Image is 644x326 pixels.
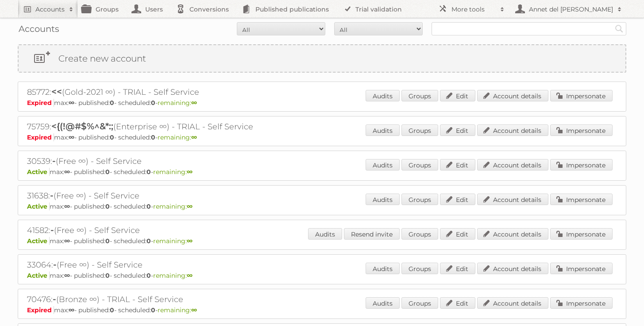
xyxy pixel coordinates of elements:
[477,297,548,309] a: Account details
[27,225,337,236] h2: 41582: (Free ∞) - Self Service
[401,297,438,309] a: Groups
[440,124,475,136] a: Edit
[401,263,438,274] a: Groups
[401,228,438,240] a: Groups
[147,272,151,279] strong: 0
[550,228,613,240] a: Impersonate
[27,190,337,202] h2: 31638: (Free ∞) - Self Service
[477,194,548,205] a: Account details
[401,194,438,205] a: Groups
[366,194,400,205] a: Audits
[550,159,613,171] a: Impersonate
[191,133,197,141] strong: ∞
[366,263,400,274] a: Audits
[440,90,475,101] a: Edit
[153,168,193,176] span: remaining:
[477,90,548,101] a: Account details
[52,155,56,166] span: -
[401,90,438,101] a: Groups
[151,99,155,107] strong: 0
[401,124,438,136] a: Groups
[440,263,475,274] a: Edit
[147,202,151,210] strong: 0
[27,168,50,176] span: Active
[27,133,617,141] p: max: - published: - scheduled: -
[550,194,613,205] a: Impersonate
[158,133,197,141] span: remaining:
[27,168,617,176] p: max: - published: - scheduled: -
[19,45,625,72] a: Create new account
[50,225,54,235] span: -
[344,228,400,240] a: Resend invite
[27,133,54,141] span: Expired
[153,237,193,245] span: remaining:
[158,306,197,314] span: remaining:
[53,259,57,270] span: -
[366,159,400,171] a: Audits
[51,86,62,97] span: <<
[110,99,114,107] strong: 0
[27,99,54,107] span: Expired
[191,306,197,314] strong: ∞
[308,228,342,240] a: Audits
[27,121,337,132] h2: 75759: (Enterprise ∞) - TRIAL - Self Service
[187,202,193,210] strong: ∞
[153,202,193,210] span: remaining:
[527,5,613,14] h2: Annet del [PERSON_NAME]
[27,272,617,279] p: max: - published: - scheduled: -
[27,306,617,314] p: max: - published: - scheduled: -
[105,202,110,210] strong: 0
[64,202,70,210] strong: ∞
[27,272,50,279] span: Active
[53,294,56,304] span: -
[153,272,193,279] span: remaining:
[191,99,197,107] strong: ∞
[366,90,400,101] a: Audits
[366,124,400,136] a: Audits
[105,168,110,176] strong: 0
[69,133,74,141] strong: ∞
[151,133,155,141] strong: 0
[110,306,114,314] strong: 0
[477,228,548,240] a: Account details
[158,99,197,107] span: remaining:
[147,237,151,245] strong: 0
[550,90,613,101] a: Impersonate
[440,297,475,309] a: Edit
[27,237,617,245] p: max: - published: - scheduled: -
[27,99,617,107] p: max: - published: - scheduled: -
[613,22,626,35] input: Search
[440,228,475,240] a: Edit
[27,202,617,210] p: max: - published: - scheduled: -
[64,168,70,176] strong: ∞
[69,99,74,107] strong: ∞
[27,155,337,167] h2: 30539: (Free ∞) - Self Service
[27,259,337,271] h2: 33064: (Free ∞) - Self Service
[440,159,475,171] a: Edit
[27,294,337,305] h2: 70476: (Bronze ∞) - TRIAL - Self Service
[64,272,70,279] strong: ∞
[27,86,337,98] h2: 85772: (Gold-2021 ∞) - TRIAL - Self Service
[105,237,110,245] strong: 0
[477,263,548,274] a: Account details
[64,237,70,245] strong: ∞
[147,168,151,176] strong: 0
[51,121,113,132] span: <{(!@#$%^&*:;
[187,272,193,279] strong: ∞
[366,297,400,309] a: Audits
[550,124,613,136] a: Impersonate
[27,237,50,245] span: Active
[451,5,496,14] h2: More tools
[151,306,155,314] strong: 0
[105,272,110,279] strong: 0
[27,202,50,210] span: Active
[110,133,114,141] strong: 0
[477,159,548,171] a: Account details
[401,159,438,171] a: Groups
[27,306,54,314] span: Expired
[550,263,613,274] a: Impersonate
[187,237,193,245] strong: ∞
[477,124,548,136] a: Account details
[35,5,65,14] h2: Accounts
[50,190,54,201] span: -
